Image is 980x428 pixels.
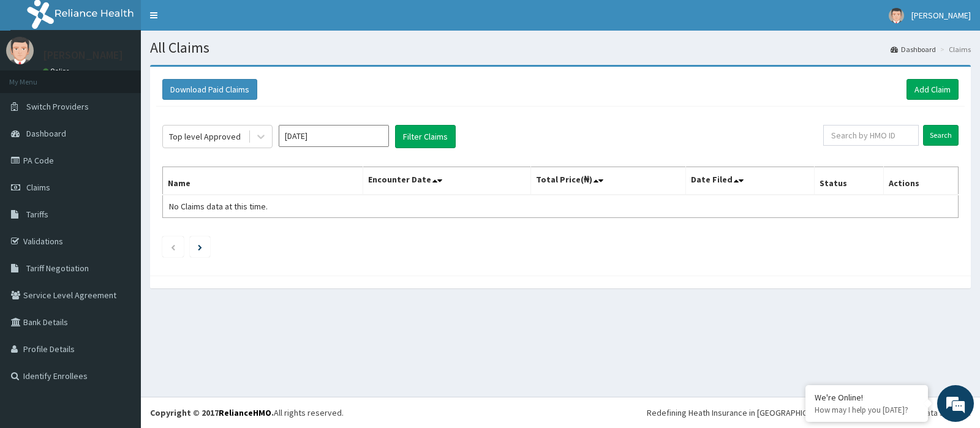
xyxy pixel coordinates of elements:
[686,167,815,195] th: Date Filed
[198,241,202,252] a: Next page
[6,37,34,64] img: User Image
[889,8,904,23] img: User Image
[26,182,50,193] span: Claims
[219,407,271,418] a: RelianceHMO
[647,407,971,419] div: Redefining Heath Insurance in [GEOGRAPHIC_DATA] using Telemedicine and Data Science!
[141,397,980,428] footer: All rights reserved.
[150,407,274,418] strong: Copyright © 2017 .
[937,44,971,54] li: Claims
[530,167,685,195] th: Total Price(₦)
[911,10,971,21] span: [PERSON_NAME]
[363,167,530,195] th: Encounter Date
[26,128,66,139] span: Dashboard
[907,79,959,100] a: Add Claim
[815,392,919,403] div: We're Online!
[814,167,883,195] th: Status
[26,101,89,112] span: Switch Providers
[169,130,241,143] div: Top level Approved
[815,405,919,415] p: How may I help you today?
[26,209,48,220] span: Tariffs
[395,125,456,148] button: Filter Claims
[150,40,971,56] h1: All Claims
[923,125,959,146] input: Search
[883,167,958,195] th: Actions
[170,241,176,252] a: Previous page
[163,167,363,195] th: Name
[162,79,257,100] button: Download Paid Claims
[26,263,89,274] span: Tariff Negotiation
[43,67,72,75] a: Online
[43,50,123,61] p: [PERSON_NAME]
[169,201,268,212] span: No Claims data at this time.
[891,44,936,54] a: Dashboard
[279,125,389,147] input: Select Month and Year
[823,125,919,146] input: Search by HMO ID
